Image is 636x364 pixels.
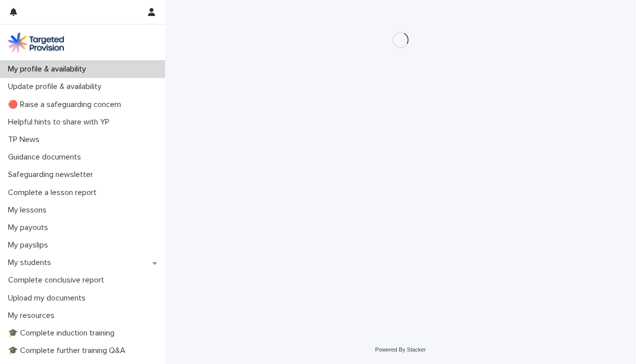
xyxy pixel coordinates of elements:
[4,82,109,91] p: Update profile & availability
[4,64,94,74] p: My profile & availability
[4,328,122,338] p: 🎓 Complete induction training
[8,32,64,52] img: M5nRWzHhSzIhMunXDL62
[4,152,89,162] p: Guidance documents
[4,223,56,232] p: My payouts
[4,293,93,303] p: Upload my documents
[4,205,54,215] p: My lessons
[4,188,104,197] p: Complete a lesson report
[4,240,56,250] p: My payslips
[4,170,101,179] p: Safeguarding newsletter
[4,135,47,144] p: TP News
[4,117,117,127] p: Helpful hints to share with YP
[4,275,112,285] p: Complete conclusive report
[4,100,129,109] p: 🔴 Raise a safeguarding concern
[4,311,62,320] p: My resources
[4,346,133,355] p: 🎓 Complete further training Q&A
[375,346,425,352] a: Powered By Stacker
[4,258,59,267] p: My students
